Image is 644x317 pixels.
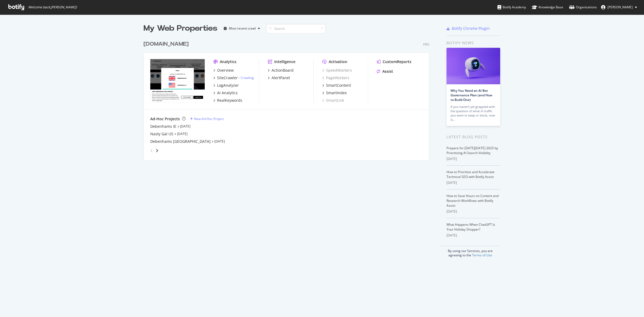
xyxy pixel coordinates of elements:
a: ActionBoard [268,68,294,73]
a: Why You Need an AI Bot Governance Plan (and How to Build One) [451,88,492,102]
a: PageWorkers [322,75,349,81]
a: Prepare for [DATE][DATE] 2025 by Prioritizing AI Search Visibility [447,146,498,155]
a: Botify Chrome Plugin [447,26,490,31]
div: [DOMAIN_NAME] [144,40,189,48]
input: Search [266,24,325,33]
div: Analytics [220,59,236,64]
a: Debenhams IE [150,124,176,129]
div: [DATE] [447,233,500,238]
a: Crawling [241,75,254,80]
a: SiteCrawler- Crawling [213,75,254,81]
div: [DATE] [447,180,500,185]
a: Overview [213,68,234,73]
div: Activation [329,59,347,64]
div: My Web Properties [144,23,217,34]
a: Debenhams [GEOGRAPHIC_DATA] [150,139,211,144]
div: grid [144,34,434,160]
div: SmartIndex [326,90,347,96]
a: SmartContent [322,83,351,88]
img: debenhams.com [150,59,205,103]
a: [DATE] [177,132,188,136]
div: angle-right [155,148,159,153]
div: By using our Services, you are agreeing to the [440,246,500,257]
div: Assist [382,69,393,74]
div: SmartContent [326,83,351,88]
div: New Ad-Hoc Project [194,116,224,121]
a: SmartIndex [322,90,347,96]
a: RealKeywords [213,98,242,103]
div: RealKeywords [217,98,242,103]
div: Intelligence [274,59,295,64]
div: LogAnalyzer [217,83,239,88]
a: How to Prioritize and Accelerate Technical SEO with Botify Assist [447,170,495,179]
button: Most recent crawl [222,24,262,33]
a: [DATE] [180,124,191,129]
div: AlertPanel [272,75,290,81]
a: AI Analytics [213,90,238,96]
div: Organizations [569,5,597,10]
div: AI Analytics [217,90,238,96]
div: Most recent crawl [229,27,256,30]
div: angle-left [148,146,155,155]
span: Zubair Kakuji [608,5,633,9]
div: - [239,75,254,80]
div: Pro [423,42,429,47]
a: [DATE] [214,139,225,144]
div: Ad-Hoc Projects [150,116,180,122]
a: Nasty Gal US [150,131,173,137]
a: Terms of Use [472,253,492,257]
a: AlertPanel [268,75,290,81]
a: [DOMAIN_NAME] [144,40,191,48]
a: New Ad-Hoc Project [190,116,224,121]
div: ActionBoard [272,68,294,73]
div: CustomReports [383,59,411,64]
a: What Happens When ChatGPT Is Your Holiday Shopper? [447,222,495,232]
div: Latest Blog Posts [447,134,500,140]
span: Welcome back, [PERSON_NAME] ! [28,5,77,9]
div: Knowledge Base [532,5,563,10]
div: Botify Chrome Plugin [452,26,490,31]
button: [PERSON_NAME] [597,3,641,12]
a: LogAnalyzer [213,83,239,88]
div: Botify Academy [497,5,526,10]
div: Botify news [447,40,500,46]
a: CustomReports [377,59,411,64]
a: Assist [377,69,393,74]
a: How to Save Hours on Content and Research Workflows with Botify Assist [447,194,499,208]
a: SpeedWorkers [322,68,352,73]
div: SiteCrawler [217,75,238,81]
img: Why You Need an AI Bot Governance Plan (and How to Build One) [447,48,500,84]
div: Overview [217,68,234,73]
div: If you haven’t yet grappled with the question of what AI traffic you want to keep or block, now is… [451,105,496,122]
div: [DATE] [447,156,500,161]
a: SmartLink [322,98,344,103]
div: [DATE] [447,209,500,214]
